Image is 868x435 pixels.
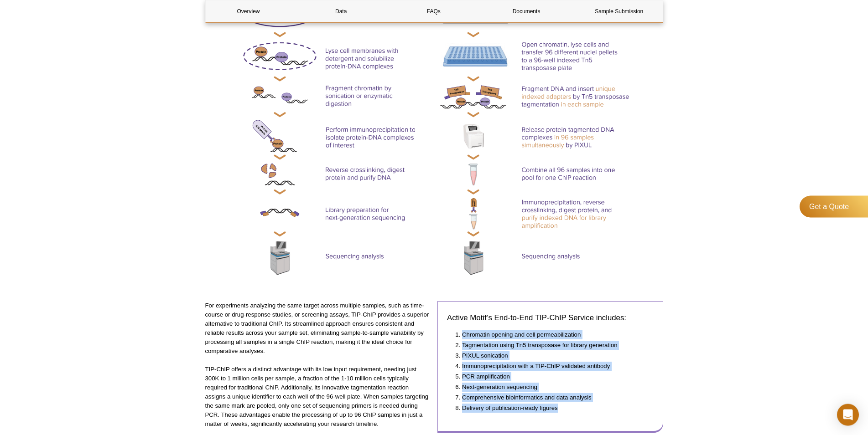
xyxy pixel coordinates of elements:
li: Chromatin opening and cell permeabilization [462,330,645,339]
div: Open Intercom Messenger [837,404,859,426]
a: Sample Submission [576,0,662,22]
li: Comprehensive bioinformatics and data analysis [462,393,645,402]
a: Overview [206,0,291,22]
p: TIP-ChIP offers a distinct advantage with its low input requirement, needing just 300K to 1 milli... [205,365,431,429]
h3: Active Motif’s End-to-End TIP-ChIP Service includes: [447,312,654,323]
li: PIXUL sonication [462,351,645,360]
p: For experiments analyzing the same target across multiple samples, such as time-course or drug-re... [205,301,431,356]
li: Immunoprecipitation with a TIP-ChIP validated antibody [462,362,645,371]
a: Data [298,0,384,22]
li: Next-generation sequencing [462,383,645,392]
a: Documents [483,0,569,22]
li: Tagmentation using Tn5 transposase for library generation [462,341,645,350]
a: Get a Quote [800,196,868,218]
li: PCR amplification [462,372,645,381]
li: Delivery of publication-ready figures [462,404,645,413]
a: FAQs [391,0,477,22]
